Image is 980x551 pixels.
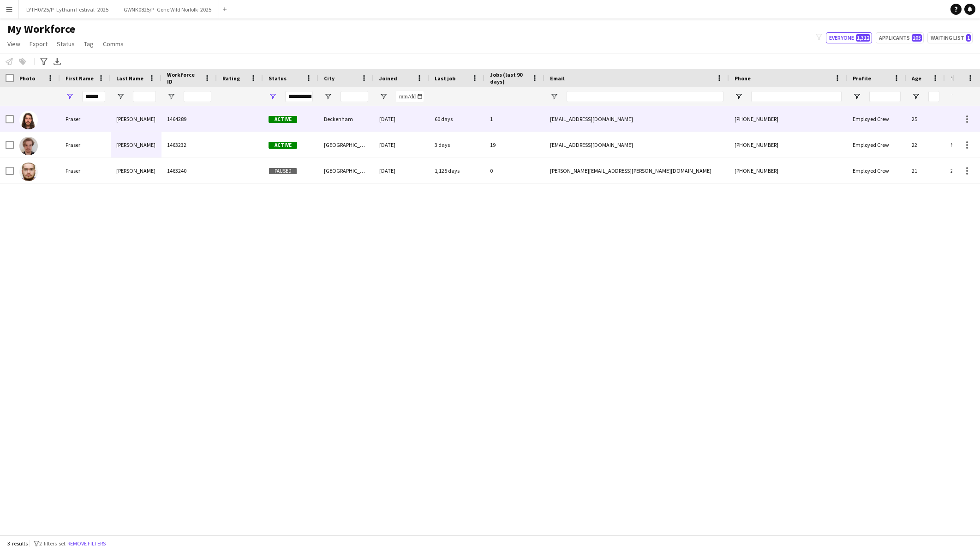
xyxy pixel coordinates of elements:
a: Export [26,38,51,50]
div: 1464289 [161,106,217,132]
div: 22 [906,132,945,157]
div: 25 [906,106,945,132]
span: First Name [66,75,94,82]
span: Jobs (last 90 days) [490,71,528,85]
span: Workforce ID [167,71,200,85]
input: Email Filter Input [567,91,723,102]
input: Phone Filter Input [751,91,842,102]
a: Status [53,38,78,50]
img: Fraser Kerr [19,111,38,129]
button: Remove filters [66,539,108,549]
span: Joined [379,75,397,82]
span: Paused [269,168,297,175]
button: Waiting list1 [927,32,973,43]
button: Open Filter Menu [379,92,388,101]
div: Fraser [60,106,111,132]
span: Tags [950,75,963,82]
img: Fraser Patton [19,163,38,181]
span: Last job [435,75,455,82]
span: My Workforce [7,22,75,36]
button: GWNK0825/P- Gone Wild Norfolk- 2025 [116,0,219,18]
app-action-btn: Export XLSX [52,56,63,67]
div: [PHONE_NUMBER] [729,158,847,183]
button: Open Filter Menu [950,92,959,101]
div: 1 [484,106,544,132]
span: Comms [103,40,124,48]
button: Open Filter Menu [167,92,175,101]
button: Open Filter Menu [550,92,558,101]
div: Employed Crew [847,158,906,183]
app-action-btn: Advanced filters [38,56,49,67]
div: Employed Crew [847,132,906,157]
span: 1 [966,34,971,42]
input: First Name Filter Input [82,91,105,102]
button: Open Filter Menu [269,92,277,101]
span: Email [550,75,565,82]
button: Open Filter Menu [912,92,920,101]
div: [GEOGRAPHIC_DATA] [318,132,374,157]
div: [EMAIL_ADDRESS][DOMAIN_NAME] [544,132,729,157]
div: [GEOGRAPHIC_DATA] [318,158,374,183]
button: Open Filter Menu [66,92,74,101]
span: View [7,40,20,48]
div: [PHONE_NUMBER] [729,132,847,157]
span: 105 [912,34,922,42]
span: Export [30,40,48,48]
div: Fraser [60,132,111,157]
div: 3 days [429,132,484,157]
input: Last Name Filter Input [133,91,156,102]
button: Open Filter Menu [116,92,125,101]
input: City Filter Input [341,91,368,102]
div: [DATE] [374,106,429,132]
div: [DATE] [374,132,429,157]
input: Joined Filter Input [396,91,424,102]
span: Status [269,75,287,82]
span: Profile [853,75,871,82]
span: Active [269,142,297,149]
button: Open Filter Menu [324,92,332,101]
a: Comms [99,38,127,50]
div: [PERSON_NAME] [111,158,161,183]
span: City [324,75,335,82]
div: Fraser [60,158,111,183]
div: [DATE] [374,158,429,183]
span: Status [57,40,75,48]
span: Tag [84,40,94,48]
span: Phone [735,75,751,82]
a: Tag [80,38,97,50]
div: 60 days [429,106,484,132]
button: Everyone1,312 [826,32,872,43]
button: Open Filter Menu [735,92,743,101]
div: Beckenham [318,106,374,132]
div: [PERSON_NAME] [111,106,161,132]
a: View [4,38,24,50]
input: Age Filter Input [928,91,939,102]
span: 2 filters set [39,540,66,547]
div: 1463232 [161,132,217,157]
span: Photo [19,75,35,82]
div: [PHONE_NUMBER] [729,106,847,132]
button: Open Filter Menu [853,92,861,101]
span: Last Name [116,75,143,82]
div: 21 [906,158,945,183]
div: Employed Crew [847,106,906,132]
div: 19 [484,132,544,157]
div: 0 [484,158,544,183]
img: Fraser McCann [19,137,38,155]
div: [EMAIL_ADDRESS][DOMAIN_NAME] [544,106,729,132]
button: LYTH0725/P- Lytham Festival- 2025 [19,0,116,18]
span: Age [912,75,921,82]
input: Profile Filter Input [869,91,901,102]
span: Active [269,116,297,123]
div: [PERSON_NAME][EMAIL_ADDRESS][PERSON_NAME][DOMAIN_NAME] [544,158,729,183]
div: 1463240 [161,158,217,183]
span: Rating [222,75,240,82]
button: Applicants105 [876,32,924,43]
input: Workforce ID Filter Input [184,91,211,102]
span: 1,312 [856,34,870,42]
div: [PERSON_NAME] [111,132,161,157]
div: 1,125 days [429,158,484,183]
